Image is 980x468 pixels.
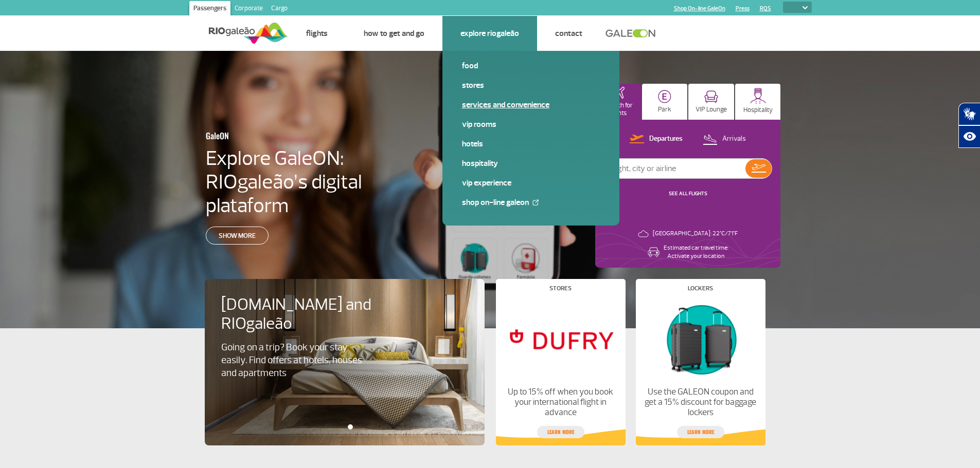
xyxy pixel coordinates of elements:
[688,286,713,291] h4: Lockers
[664,244,728,260] p: Estimated car travel time: Activate your location
[504,299,616,379] img: Stores
[958,103,980,148] div: Plugin de acessibilidade da Hand Talk.
[532,199,539,205] img: External Link Icon
[722,134,746,144] p: Arrivals
[604,159,745,178] input: Flight, city or airline
[677,426,724,438] a: Learn more
[206,125,378,146] h3: GaleON
[221,295,468,380] a: [DOMAIN_NAME] and RIOgaleãoGoing on a trip? Book your stay easily. Find offers at hotels, houses ...
[462,177,600,189] a: VIP Experience
[760,5,771,12] a: RQS
[958,125,980,148] button: Abrir recursos assistivos.
[743,106,773,114] p: Hospitality
[736,5,750,12] a: Press
[230,1,267,17] a: Corporate
[221,341,367,380] p: Going on a trip? Book your stay easily. Find offers at hotels, houses and apartments
[653,230,738,238] p: [GEOGRAPHIC_DATA]: 22°C/71°F
[700,133,749,146] button: Arrivals
[462,197,600,208] a: Shop On-line GaleOn
[666,190,710,198] button: SEE ALL FLIGHTS
[267,1,292,17] a: Cargo
[658,106,671,114] p: Park
[644,387,756,418] p: Use the GALEON coupon and get a 15% discount for baggage lockers
[669,190,707,197] a: SEE ALL FLIGHTS
[460,28,519,39] a: Explore RIOgaleão
[658,90,671,103] img: carParkingHome.svg
[462,138,600,149] a: Hotels
[462,80,600,91] a: Stores
[696,106,727,114] p: VIP Lounge
[462,119,600,130] a: VIP Rooms
[674,5,725,12] a: Shop On-line GaleOn
[958,103,980,125] button: Abrir tradutor de língua de sinais.
[462,60,600,71] a: Food
[462,99,600,110] a: Services and Convenience
[221,295,385,333] h4: [DOMAIN_NAME] and RIOgaleão
[189,1,230,17] a: Passengers
[649,134,683,144] p: Departures
[627,133,686,146] button: Departures
[642,84,688,120] button: Park
[688,84,734,120] button: VIP Lounge
[306,28,328,39] a: Flights
[364,28,424,39] a: How to get and go
[704,90,718,103] img: vipRoom.svg
[750,88,766,104] img: hospitality.svg
[549,286,572,291] h4: Stores
[537,426,584,438] a: Learn more
[206,146,428,217] h4: Explore GaleON: RIOgaleão’s digital plataform
[644,299,756,379] img: Lockers
[206,227,269,245] a: Show more
[504,387,616,418] p: Up to 15% off when you book your international flight in advance
[735,84,781,120] button: Hospitality
[462,158,600,169] a: Hospitality
[555,28,582,39] a: Contact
